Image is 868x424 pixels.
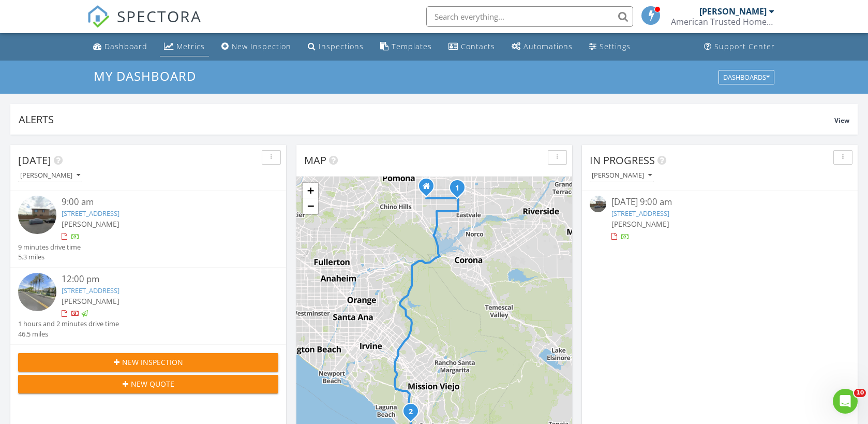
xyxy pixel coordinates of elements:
div: [PERSON_NAME] [20,172,80,179]
div: [DATE] 9:00 am [611,196,828,209]
a: Templates [376,37,436,56]
span: 10 [854,389,866,397]
a: New Inspection [217,37,295,56]
span: New Inspection [122,357,183,368]
div: Settings [600,41,631,51]
div: Chino CA 91710 [426,186,432,192]
a: Inspections [304,37,368,56]
div: 5.3 miles [18,252,81,262]
a: Contacts [444,37,499,56]
a: [STREET_ADDRESS] [62,209,119,218]
div: 30902 Clubhouse Drive 16h, Laguna Niguel, CA 92677 [411,411,417,417]
div: Contacts [461,41,495,51]
div: 3625 Basanite Ave, Ontario, CA 91761 [457,187,463,194]
span: SPECTORA [117,5,202,27]
div: Support Center [714,41,775,51]
div: Dashboard [104,41,147,51]
a: Settings [585,37,635,56]
span: In Progress [590,153,655,167]
div: 12:00 pm [62,273,257,286]
span: Map [304,153,326,167]
div: New Inspection [232,41,291,51]
button: [PERSON_NAME] [18,169,82,183]
img: streetview [18,196,56,234]
div: Templates [392,41,432,51]
button: Dashboards [719,70,774,84]
i: 1 [455,185,459,192]
span: [DATE] [18,153,51,167]
div: Metrics [176,41,205,51]
span: [PERSON_NAME] [62,219,119,229]
span: [PERSON_NAME] [62,296,119,306]
div: 9:00 am [62,196,257,209]
div: [PERSON_NAME] [592,172,652,179]
a: Zoom out [303,198,318,214]
button: New Quote [18,375,278,393]
div: 46.5 miles [18,329,119,339]
button: New Inspection [18,353,278,372]
a: Automations (Basic) [507,37,577,56]
div: Automations [523,41,573,51]
div: 9 minutes drive time [18,242,81,252]
span: [PERSON_NAME] [611,219,669,229]
a: SPECTORA [87,14,202,36]
div: Dashboards [723,74,770,81]
a: Dashboard [89,37,152,56]
button: [PERSON_NAME] [590,169,654,183]
a: Zoom in [303,183,318,198]
div: American Trusted Home Inspections [671,17,774,27]
input: Search everything... [426,6,633,27]
span: My Dashboard [94,67,196,84]
a: Support Center [700,37,779,56]
a: [STREET_ADDRESS] [611,209,669,218]
div: Alerts [19,112,834,126]
div: 1 hours and 2 minutes drive time [18,319,119,329]
a: Metrics [160,37,209,56]
span: View [834,116,849,125]
iframe: Intercom live chat [833,389,858,414]
span: New Quote [131,378,174,389]
div: [PERSON_NAME] [699,6,767,17]
a: [STREET_ADDRESS] [62,286,119,295]
a: 9:00 am [STREET_ADDRESS] [PERSON_NAME] 9 minutes drive time 5.3 miles [18,196,278,262]
div: Inspections [319,41,364,51]
img: streetview [590,196,606,212]
img: streetview [18,273,56,311]
img: The Best Home Inspection Software - Spectora [87,5,110,28]
i: 2 [409,408,413,416]
a: 12:00 pm [STREET_ADDRESS] [PERSON_NAME] 1 hours and 2 minutes drive time 46.5 miles [18,273,278,339]
a: [DATE] 9:00 am [STREET_ADDRESS] [PERSON_NAME] [590,196,850,242]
